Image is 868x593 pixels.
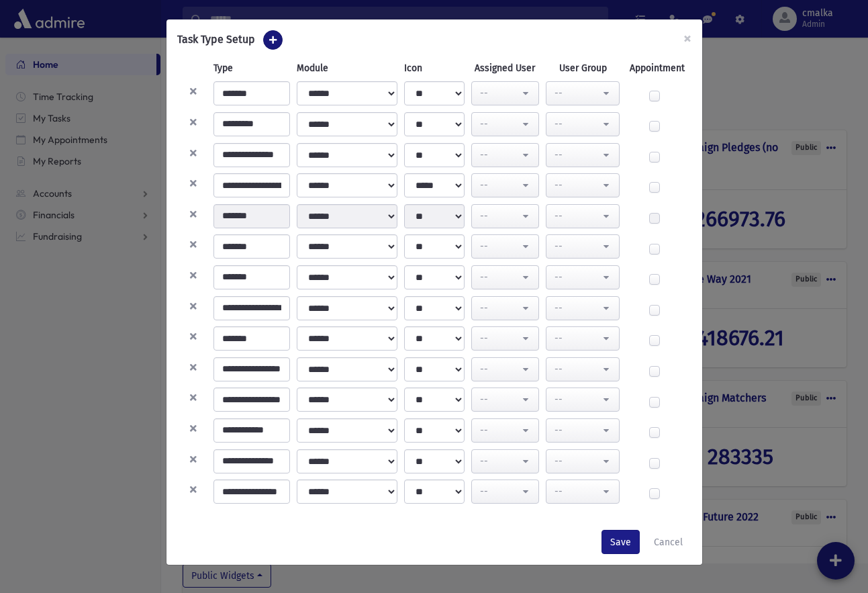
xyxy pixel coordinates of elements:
[480,148,520,162] div: --
[471,173,539,197] button: --
[480,239,520,253] div: --
[471,357,539,381] button: --
[554,209,600,223] div: --
[554,301,600,315] div: --
[554,454,600,468] div: --
[480,392,520,406] div: --
[471,480,539,504] button: --
[177,33,255,46] span: Task Type Setup
[601,530,640,554] button: Save
[546,357,620,381] button: --
[554,331,600,345] div: --
[401,44,468,79] th: Icon
[546,234,620,259] button: --
[471,265,539,289] button: --
[542,44,623,79] th: Default Assigned User Group
[554,423,600,437] div: --
[293,44,401,79] th: Module
[480,209,520,223] div: --
[210,44,293,79] th: Type
[554,484,600,498] div: --
[480,270,520,284] div: --
[471,81,539,105] button: --
[471,112,539,136] button: --
[546,480,620,504] button: --
[471,326,539,351] button: --
[554,148,600,162] div: --
[480,454,520,468] div: --
[480,301,520,315] div: --
[546,387,620,412] button: --
[673,19,702,57] button: ×
[480,86,520,100] div: --
[554,239,600,253] div: --
[554,117,600,131] div: --
[546,173,620,197] button: --
[546,112,620,136] button: --
[546,81,620,105] button: --
[546,449,620,473] button: --
[471,296,539,320] button: --
[546,296,620,320] button: --
[480,423,520,437] div: --
[645,530,691,554] button: Cancel
[480,178,520,192] div: --
[468,44,542,79] th: Default Assigned User
[554,270,600,284] div: --
[546,265,620,289] button: --
[480,484,520,498] div: --
[471,234,539,259] button: --
[554,362,600,376] div: --
[546,204,620,228] button: --
[471,418,539,443] button: --
[480,117,520,131] div: --
[623,44,691,79] th: Is Appointment
[554,392,600,406] div: --
[471,387,539,412] button: --
[480,362,520,376] div: --
[554,86,600,100] div: --
[471,204,539,228] button: --
[471,449,539,473] button: --
[480,331,520,345] div: --
[554,178,600,192] div: --
[471,143,539,167] button: --
[546,418,620,443] button: --
[546,143,620,167] button: --
[546,326,620,351] button: --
